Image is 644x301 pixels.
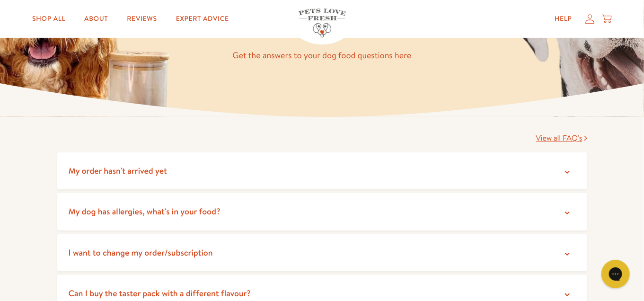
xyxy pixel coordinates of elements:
span: My dog has allergies, what's in your food? [69,205,221,217]
a: Reviews [119,9,164,28]
p: Get the answers to your dog food questions here [57,48,587,63]
a: About [77,9,115,28]
span: My order hasn't arrived yet [69,165,168,177]
a: Shop All [25,9,73,28]
a: Expert Advice [168,9,237,28]
a: View all FAQ's [536,133,587,143]
span: I want to change my order/subscription [69,247,213,258]
span: Can I buy the taster pack with a different flavour? [69,287,251,299]
summary: I want to change my order/subscription [57,234,587,272]
iframe: Gorgias live chat messenger [597,257,635,292]
summary: My order hasn't arrived yet [57,152,587,190]
span: View all FAQ's [536,133,582,143]
img: Pets Love Fresh [299,9,346,37]
a: Help [547,9,580,28]
summary: My dog has allergies, what's in your food? [57,193,587,230]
